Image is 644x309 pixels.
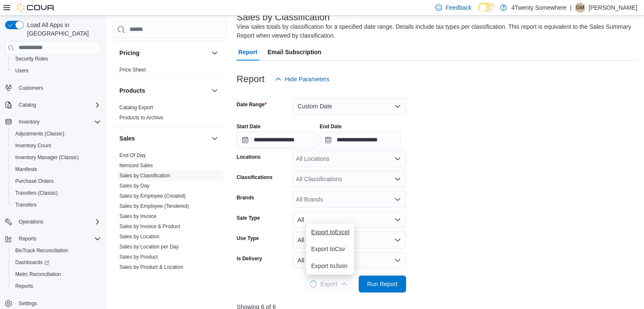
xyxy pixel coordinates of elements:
[119,183,149,189] a: Sales by Day
[238,44,257,61] span: Report
[119,182,149,189] span: Sales by Day
[119,264,183,270] span: Sales by Product & Location
[12,176,57,186] a: Purchase Orders
[478,12,478,12] span: Dark Mode
[237,154,261,160] label: Locations
[119,233,160,240] span: Sales by Location
[8,268,104,280] button: Metrc Reconciliation
[119,49,208,57] button: Pricing
[119,134,208,143] button: Sales
[8,128,104,140] button: Adjustments (Classic)
[8,199,104,211] button: Transfers
[15,178,54,185] span: Purchase Orders
[119,152,146,158] a: End Of Day
[2,82,104,94] button: Customers
[15,247,68,254] span: BioTrack Reconciliation
[2,216,104,228] button: Operations
[12,246,72,256] a: BioTrack Reconciliation
[511,3,567,13] p: 4Twenty Somewhere
[15,83,101,93] span: Customers
[8,187,104,199] button: Transfers (Classic)
[8,53,104,65] button: Security Roles
[119,152,146,159] span: End Of Day
[12,200,101,210] span: Transfers
[15,298,40,309] a: Settings
[119,223,180,229] a: Sales by Invoice & Product
[271,71,333,88] button: Hide Parameters
[15,234,40,244] button: Reports
[311,262,349,269] span: Export to Json
[15,83,47,93] a: Customers
[119,173,170,179] a: Sales by Classification
[119,213,156,220] span: Sales by Invoice
[237,101,267,108] label: Date Range
[285,75,329,83] span: Hide Parameters
[12,269,64,279] a: Metrc Reconciliation
[293,98,406,115] button: Custom Date
[12,176,101,186] span: Purchase Orders
[310,276,347,292] span: Export
[237,194,254,201] label: Brands
[119,67,146,73] a: Price Sheet
[113,102,227,126] div: Products
[15,283,33,290] span: Reports
[570,3,572,13] p: |
[15,117,101,127] span: Inventory
[306,223,354,240] button: Export toExcel
[320,123,342,130] label: End Date
[237,123,261,130] label: Start Date
[119,264,183,270] a: Sales by Product & Location
[12,152,82,163] a: Inventory Manager (Classic)
[12,66,32,76] a: Users
[320,132,401,149] input: Press the down key to open a popover containing a calendar.
[237,174,273,181] label: Classifications
[305,276,352,292] button: LoadingExport
[15,190,58,196] span: Transfers (Classic)
[237,255,262,262] label: Is Delivery
[237,12,330,22] h3: Sales by Classification
[210,48,220,58] button: Pricing
[2,116,104,128] button: Inventory
[119,114,163,121] span: Products to Archive
[210,86,220,96] button: Products
[119,203,189,209] a: Sales by Employee (Tendered)
[12,188,61,198] a: Transfers (Classic)
[8,163,104,175] button: Manifests
[394,196,401,203] button: Open list of options
[237,215,260,221] label: Sale Type
[12,257,53,268] a: Dashboards
[119,254,158,260] a: Sales by Product
[19,235,36,242] span: Reports
[15,117,43,127] button: Inventory
[12,188,101,198] span: Transfers (Classic)
[12,152,101,163] span: Inventory Manager (Classic)
[311,246,349,252] span: Export to Csv
[306,240,354,257] button: Export toCsv
[19,85,43,91] span: Customers
[8,257,104,268] a: Dashboards
[575,3,585,13] div: Greta Macabuhay
[359,276,406,292] button: Run Report
[12,200,40,210] a: Transfers
[210,133,220,143] button: Sales
[12,164,40,174] a: Manifests
[445,3,471,12] span: Feedback
[119,86,145,95] h3: Products
[8,152,104,163] button: Inventory Manager (Classic)
[311,229,349,235] span: Export to Excel
[19,300,37,307] span: Settings
[119,86,208,95] button: Products
[367,280,398,288] span: Run Report
[394,155,401,162] button: Open list of options
[119,244,179,250] a: Sales by Location per Day
[576,3,584,13] span: GM
[12,141,101,151] span: Inventory Count
[8,65,104,77] button: Users
[24,21,101,38] span: Load All Apps in [GEOGRAPHIC_DATA]
[15,166,37,173] span: Manifests
[293,252,406,269] button: All
[394,176,401,182] button: Open list of options
[8,245,104,257] button: BioTrack Reconciliation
